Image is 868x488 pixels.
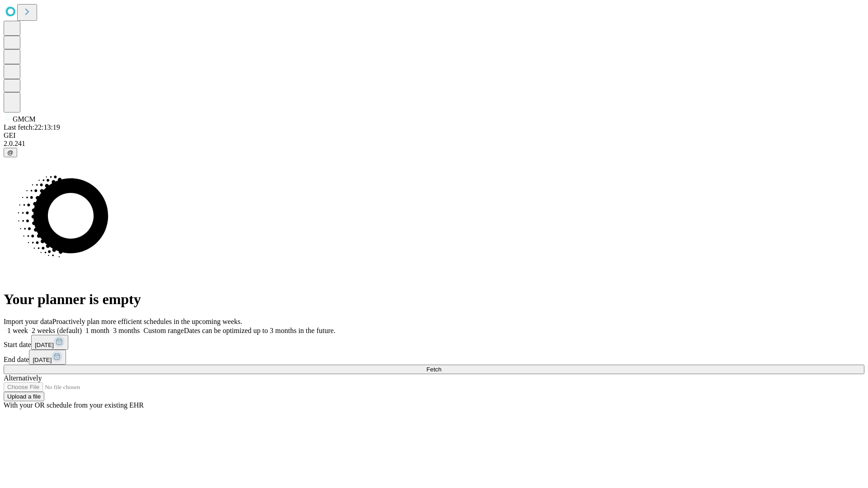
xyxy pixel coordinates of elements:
[7,149,14,156] span: @
[184,327,335,334] span: Dates can be optimized up to 3 months in the future.
[113,327,140,334] span: 3 months
[4,392,44,401] button: Upload a file
[4,365,864,374] button: Fetch
[4,291,864,308] h1: Your planner is empty
[4,350,864,365] div: End date
[426,366,441,373] span: Fetch
[32,327,82,334] span: 2 weeks (default)
[4,123,60,131] span: Last fetch: 22:13:19
[52,318,242,325] span: Proactively plan more efficient schedules in the upcoming weeks.
[4,401,144,409] span: With your OR schedule from your existing EHR
[4,318,52,325] span: Import your data
[4,140,864,148] div: 2.0.241
[7,327,28,334] span: 1 week
[143,327,184,334] span: Custom range
[4,335,864,350] div: Start date
[85,327,109,334] span: 1 month
[31,335,68,350] button: [DATE]
[29,350,66,365] button: [DATE]
[4,148,17,157] button: @
[4,131,864,140] div: GEI
[33,357,52,363] span: [DATE]
[4,374,42,382] span: Alternatively
[35,342,54,348] span: [DATE]
[13,115,36,123] span: GMCM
